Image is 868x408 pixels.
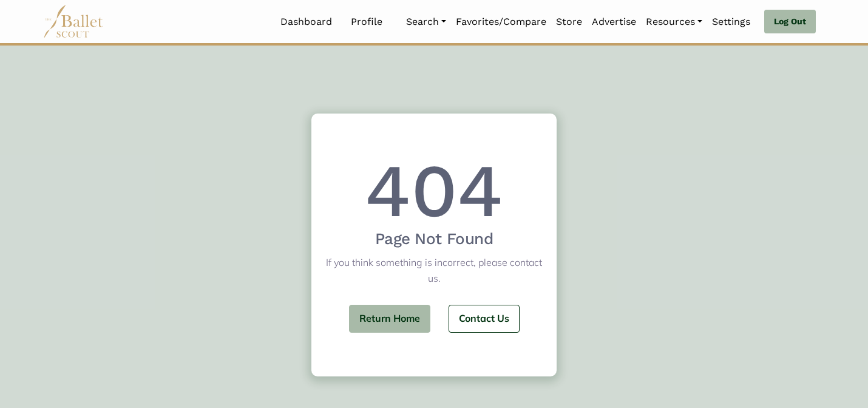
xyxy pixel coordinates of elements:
[587,9,641,35] a: Advertise
[707,9,755,35] a: Settings
[349,305,430,333] a: Return Home
[551,9,587,35] a: Store
[346,9,387,35] a: Profile
[764,10,816,34] a: Log Out
[451,9,551,35] a: Favorites/Compare
[276,9,337,35] a: Dashboard
[401,9,451,35] a: Search
[449,305,520,333] a: Contact Us
[311,157,556,224] h1: 404
[311,255,556,286] p: If you think something is incorrect, please contact us.
[311,229,556,250] h3: Page Not Found
[641,9,707,35] a: Resources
